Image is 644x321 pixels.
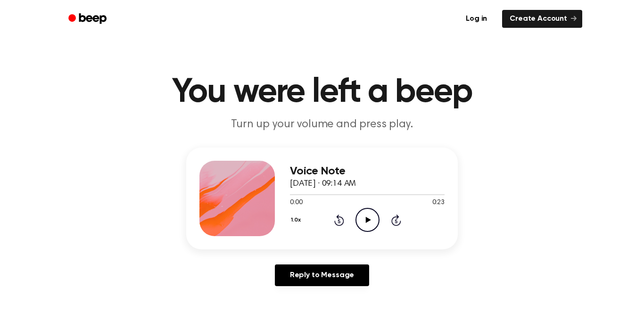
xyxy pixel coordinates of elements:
span: 0:00 [290,198,302,208]
a: Create Account [502,10,582,28]
h3: Voice Note [290,165,445,178]
a: Reply to Message [275,264,369,286]
h1: You were left a beep [81,75,563,109]
span: 0:23 [432,198,445,208]
a: Log in [456,8,496,30]
button: 1.0x [290,212,304,228]
span: [DATE] · 09:14 AM [290,180,356,188]
a: Beep [62,10,115,28]
p: Turn up your volume and press play. [141,117,503,132]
